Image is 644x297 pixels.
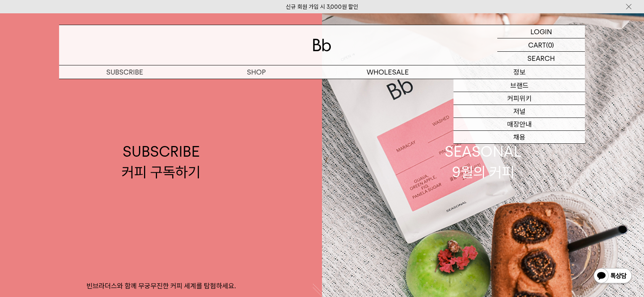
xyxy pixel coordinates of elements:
p: (0) [546,38,554,51]
p: 정보 [453,65,585,79]
a: 브랜드 [453,79,585,92]
a: LOGIN [497,25,585,38]
img: 로고 [313,39,331,51]
div: SUBSCRIBE 커피 구독하기 [122,141,200,182]
p: LOGIN [530,25,552,38]
a: 신규 회원 가입 시 3,000원 할인 [286,3,358,10]
a: 저널 [453,105,585,118]
a: 커피위키 [453,92,585,105]
a: CART (0) [497,38,585,52]
p: WHOLESALE [322,65,453,79]
a: SUBSCRIBE [59,65,191,79]
a: 매장안내 [453,118,585,131]
div: SEASONAL 9월의 커피 [445,141,522,182]
a: SHOP [191,65,322,79]
p: SEARCH [527,52,555,65]
img: 카카오톡 채널 1:1 채팅 버튼 [593,267,633,286]
a: 채용 [453,131,585,144]
p: CART [528,38,546,51]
